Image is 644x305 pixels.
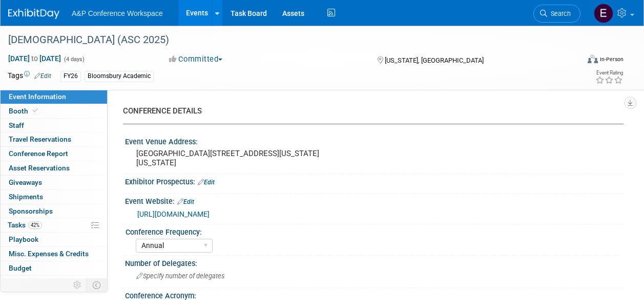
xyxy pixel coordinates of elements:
[8,9,59,19] img: ExhibitDay
[9,207,53,215] span: Sponsorships
[8,54,61,63] span: [DATE] [DATE]
[69,278,87,292] td: Personalize Event Tab Strip
[534,53,624,69] div: Event Format
[1,119,107,132] a: Staff
[594,4,613,23] img: Erika Rollins
[1,204,107,218] a: Sponsorships
[30,54,39,63] span: to
[123,106,616,117] div: CONFERENCE DETAILS
[63,56,85,63] span: (4 days)
[1,147,107,161] a: Conference Report
[9,278,77,287] span: ROI, Objectives & ROO
[177,198,194,205] a: Edit
[136,149,321,167] pre: [GEOGRAPHIC_DATA][STREET_ADDRESS][US_STATE][US_STATE]
[1,190,107,204] a: Shipments
[137,210,210,218] a: [URL][DOMAIN_NAME]
[1,233,107,246] a: Playbook
[533,5,580,23] a: Search
[1,176,107,189] a: Giveaways
[1,132,107,146] a: Travel Reservations
[125,288,624,301] div: Conference Acronym:
[125,256,624,269] div: Number of Delegates:
[547,10,571,17] span: Search
[595,70,623,75] div: Event Rating
[8,221,42,229] span: Tasks
[588,55,598,63] img: Format-Inperson.png
[72,9,163,17] span: A&P Conference Workspace
[9,149,68,158] span: Conference Report
[1,218,107,232] a: Tasks42%
[60,71,81,82] div: FY26
[125,134,624,147] div: Event Venue Address:
[9,107,40,115] span: Booth
[8,70,51,82] td: Tags
[1,261,107,275] a: Budget
[9,178,42,186] span: Giveaways
[126,224,619,237] div: Conference Frequency:
[165,54,226,65] button: Committed
[85,71,154,82] div: Bloomsbury Academic
[9,235,38,243] span: Playbook
[34,72,51,80] a: Edit
[9,135,71,143] span: Travel Reservations
[125,194,624,207] div: Event Website:
[125,174,624,187] div: Exhibitor Prospectus:
[1,247,107,261] a: Misc. Expenses & Credits
[9,250,89,258] span: Misc. Expenses & Credits
[87,278,108,292] td: Toggle Event Tabs
[28,221,42,229] span: 42%
[9,121,24,129] span: Staff
[1,90,107,104] a: Event Information
[5,31,571,49] div: [DEMOGRAPHIC_DATA] (ASC 2025)
[9,164,70,172] span: Asset Reservations
[9,193,43,201] span: Shipments
[33,108,38,113] i: Booth reservation complete
[9,264,32,272] span: Budget
[198,179,215,186] a: Edit
[1,276,107,290] a: ROI, Objectives & ROO
[136,272,224,280] span: Specify number of delegates
[9,92,66,101] span: Event Information
[599,55,624,63] div: In-Person
[1,161,107,175] a: Asset Reservations
[385,56,484,64] span: [US_STATE], [GEOGRAPHIC_DATA]
[1,104,107,118] a: Booth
